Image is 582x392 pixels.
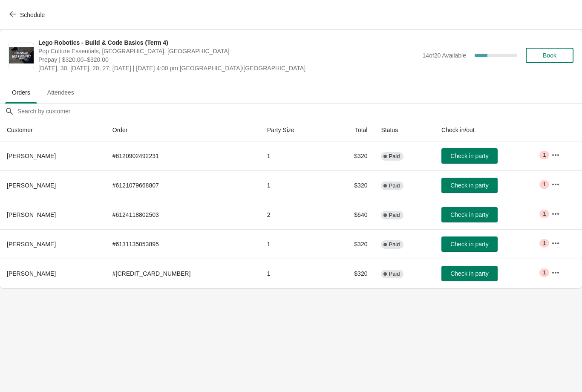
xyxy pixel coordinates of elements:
td: 1 [260,259,329,288]
button: Check in party [441,236,498,252]
span: [PERSON_NAME] [7,241,56,248]
span: Paid [389,212,400,219]
td: 1 [260,141,329,170]
td: # 6124118802503 [106,200,260,229]
span: 1 [543,269,546,276]
span: Lego Robotics - Build & Code Basics (Term 4) [38,38,418,47]
span: [DATE], 30, [DATE], 20, 27, [DATE] | [DATE] 4:00 pm [GEOGRAPHIC_DATA]/[GEOGRAPHIC_DATA] [38,64,418,72]
span: Pop Culture Essentials, [GEOGRAPHIC_DATA], [GEOGRAPHIC_DATA] [38,47,418,55]
input: Search by customer [17,104,582,119]
th: Check in/out [435,119,545,141]
th: Total [329,119,374,141]
td: 1 [260,170,329,200]
td: # 6120902492231 [106,141,260,170]
span: Schedule [20,12,45,18]
td: # [CREDIT_CARD_NUMBER] [106,259,260,288]
span: Paid [389,241,400,248]
span: 1 [543,210,546,217]
span: Paid [389,153,400,160]
span: Book [543,52,556,59]
td: $320 [329,229,374,259]
span: [PERSON_NAME] [7,153,56,159]
span: Check in party [450,241,488,248]
span: Paid [389,271,400,277]
button: Book [526,48,573,63]
span: Check in party [450,153,488,159]
span: Prepay | $320.00–$320.00 [38,55,418,64]
span: Check in party [450,182,488,189]
span: Paid [389,182,400,189]
span: Attendees [40,85,81,100]
span: 1 [543,181,546,188]
td: $640 [329,200,374,229]
button: Check in party [441,266,498,281]
span: 1 [543,152,546,159]
th: Party Size [260,119,329,141]
span: Check in party [450,270,488,277]
span: [PERSON_NAME] [7,270,56,277]
button: Check in party [441,178,498,193]
td: # 6131135053895 [106,229,260,259]
button: Check in party [441,207,498,222]
span: 14 of 20 Available [422,52,466,59]
span: [PERSON_NAME] [7,182,56,189]
span: 1 [543,240,546,247]
th: Order [106,119,260,141]
button: Check in party [441,148,498,164]
td: $320 [329,259,374,288]
span: [PERSON_NAME] [7,211,56,218]
th: Status [374,119,434,141]
td: 2 [260,200,329,229]
td: $320 [329,170,374,200]
button: Schedule [4,7,52,23]
td: # 6121079668807 [106,170,260,200]
span: Orders [5,85,37,100]
img: Lego Robotics - Build & Code Basics (Term 4) [9,47,34,63]
td: $320 [329,141,374,170]
span: Check in party [450,211,488,218]
td: 1 [260,229,329,259]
